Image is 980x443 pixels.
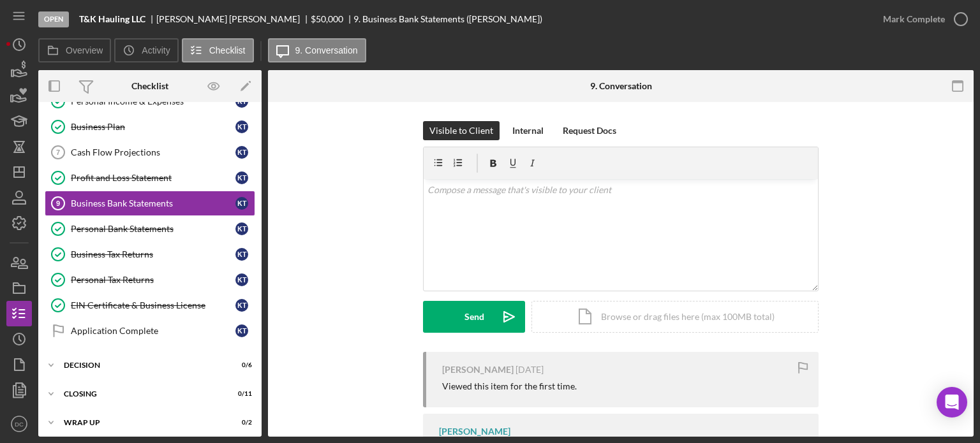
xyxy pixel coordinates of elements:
[15,421,24,428] text: DC
[71,224,235,234] div: Personal Bank Statements
[512,121,544,140] div: Internal
[423,301,525,333] button: Send
[45,242,255,267] a: Business Tax ReturnsKT
[56,200,60,207] tspan: 9
[235,120,248,133] div: K T
[64,390,220,398] div: CLOSING
[64,419,220,426] div: WRAP UP
[353,14,542,24] div: 9. Business Bank Statements ([PERSON_NAME])
[71,122,235,132] div: Business Plan
[235,248,248,261] div: K T
[45,267,255,293] a: Personal Tax ReturnsKT
[45,318,255,344] a: Application CompleteKT
[870,6,974,32] button: Mark Complete
[38,38,111,62] button: Overview
[235,197,248,210] div: K T
[66,45,103,55] label: Overview
[6,411,32,437] button: DC
[563,121,616,140] div: Request Docs
[235,324,248,337] div: K T
[429,121,493,140] div: Visible to Client
[295,45,358,55] label: 9. Conversation
[590,81,652,91] div: 9. Conversation
[883,6,945,32] div: Mark Complete
[38,11,69,27] div: Open
[45,191,255,216] a: 9Business Bank StatementsKT
[464,301,484,333] div: Send
[442,381,577,391] div: Viewed this item for the first time.
[156,14,311,24] div: [PERSON_NAME] [PERSON_NAME]
[71,147,235,157] div: Cash Flow Projections
[229,390,252,398] div: 0 / 11
[268,38,366,62] button: 9. Conversation
[229,361,252,369] div: 0 / 6
[64,361,220,369] div: Decision
[556,121,623,140] button: Request Docs
[516,365,544,375] time: 2025-08-30 20:32
[235,171,248,184] div: K T
[209,45,246,55] label: Checklist
[45,165,255,191] a: Profit and Loss StatementKT
[71,326,235,336] div: Application Complete
[71,300,235,310] div: EIN Certificate & Business License
[439,426,510,437] div: [PERSON_NAME]
[235,222,248,235] div: K T
[235,299,248,312] div: K T
[142,45,170,55] label: Activity
[114,38,178,62] button: Activity
[45,293,255,318] a: EIN Certificate & Business LicenseKT
[45,114,255,140] a: Business PlanKT
[71,249,235,259] div: Business Tax Returns
[235,146,248,159] div: K T
[45,140,255,165] a: 7Cash Flow ProjectionsKT
[71,173,235,183] div: Profit and Loss Statement
[131,81,168,91] div: Checklist
[79,14,145,24] b: T&K Hauling LLC
[229,419,252,426] div: 0 / 2
[423,121,500,140] button: Visible to Client
[311,13,343,24] span: $50,000
[937,387,967,418] div: Open Intercom Messenger
[235,273,248,286] div: K T
[56,149,60,156] tspan: 7
[45,216,255,242] a: Personal Bank StatementsKT
[71,275,235,285] div: Personal Tax Returns
[71,198,235,208] div: Business Bank Statements
[442,365,514,375] div: [PERSON_NAME]
[506,121,550,140] button: Internal
[182,38,254,62] button: Checklist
